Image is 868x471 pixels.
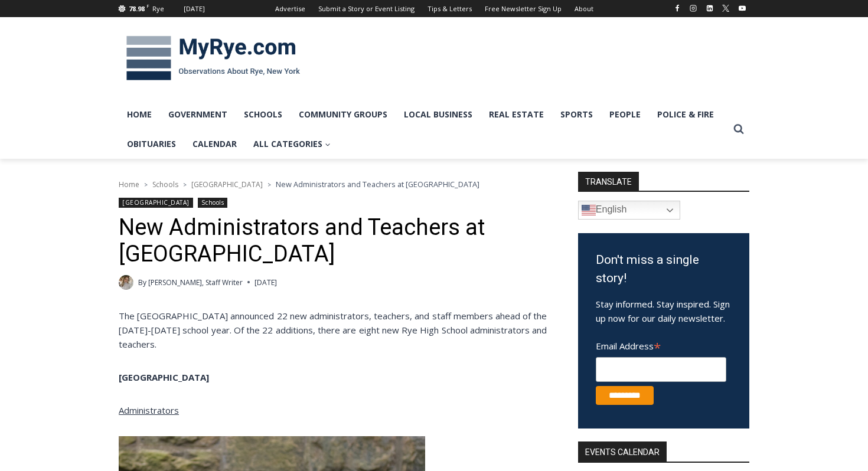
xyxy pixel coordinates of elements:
[719,1,733,15] a: X
[119,371,209,383] b: [GEOGRAPHIC_DATA]
[119,100,160,129] a: Home
[119,275,133,290] img: (PHOTO: MyRye.com Summer 2023 intern Beatrice Larzul.)
[276,179,479,189] span: New Administrators and Teachers at [GEOGRAPHIC_DATA]
[119,404,179,416] span: Administrators
[152,4,164,14] div: Rye
[119,100,728,159] nav: Primary Navigation
[129,4,145,13] span: 78.98
[148,277,243,287] a: [PERSON_NAME], Staff Writer
[152,179,178,189] a: Schools
[396,100,481,129] a: Local Business
[184,4,205,14] div: [DATE]
[198,198,227,208] a: Schools
[119,275,133,290] a: Author image
[649,100,722,129] a: Police & Fire
[119,129,184,159] a: Obituaries
[254,277,277,288] time: [DATE]
[552,100,601,129] a: Sports
[596,251,732,288] h3: Don't miss a single story!
[267,181,271,189] span: >
[119,214,547,268] h1: New Administrators and Teachers at [GEOGRAPHIC_DATA]
[670,1,684,15] a: Facebook
[119,28,308,89] img: MyRye.com
[735,1,749,15] a: YouTube
[119,179,139,189] a: Home
[183,181,187,189] span: >
[686,1,700,15] a: Instagram
[578,172,639,191] strong: TRANSLATE
[578,441,667,462] h2: Events Calendar
[703,1,717,15] a: Linkedin
[245,129,339,159] a: All Categories
[253,138,331,151] span: All Categories
[578,201,680,220] a: English
[596,297,732,325] p: Stay informed. Stay inspired. Sign up now for our daily newsletter.
[596,334,726,355] label: Email Address
[146,2,149,9] span: F
[138,277,146,288] span: By
[291,100,396,129] a: Community Groups
[184,129,245,159] a: Calendar
[481,100,552,129] a: Real Estate
[601,100,649,129] a: People
[144,181,148,189] span: >
[119,178,547,190] nav: Breadcrumbs
[728,119,749,140] button: View Search Form
[191,179,263,189] a: [GEOGRAPHIC_DATA]
[236,100,291,129] a: Schools
[119,310,547,350] span: The [GEOGRAPHIC_DATA] announced 22 new administrators, teachers, and staff members ahead of the [...
[119,198,193,208] a: [GEOGRAPHIC_DATA]
[160,100,236,129] a: Government
[582,203,596,217] img: en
